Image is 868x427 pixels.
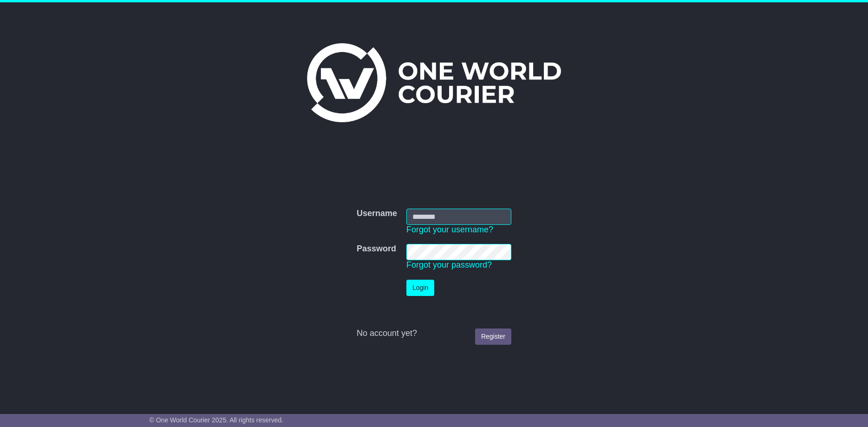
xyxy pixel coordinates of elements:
a: Register [475,328,511,345]
a: Forgot your username? [406,225,493,234]
span: © One World Courier 2025. All rights reserved. [150,416,284,424]
div: No account yet? [357,328,511,339]
label: Password [357,244,396,254]
img: One World [307,43,561,122]
a: Forgot your password? [406,260,492,269]
label: Username [357,209,397,219]
button: Login [406,280,434,296]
